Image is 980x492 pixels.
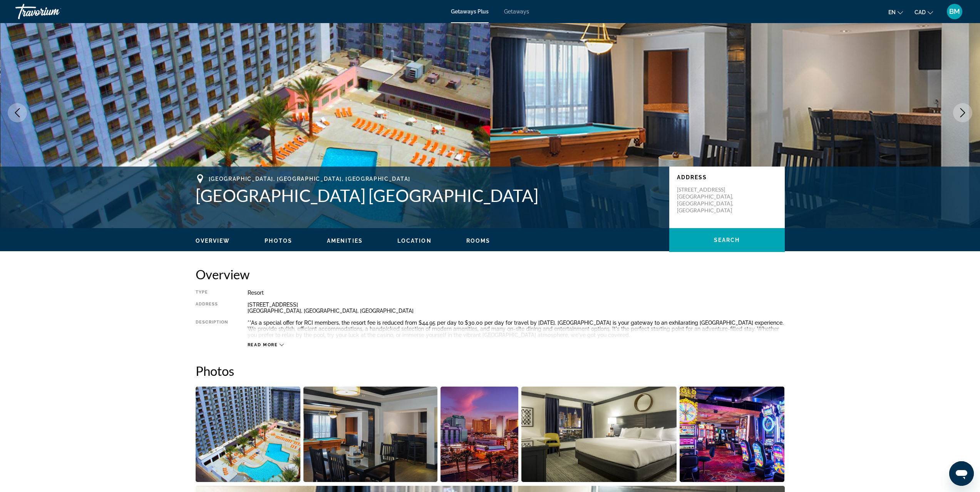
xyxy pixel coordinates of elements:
span: Overview [196,238,230,244]
button: Open full-screen image slider [303,386,437,482]
span: Photos [265,238,292,244]
a: Travorium [15,2,92,22]
div: Description [196,320,228,338]
div: **As a special offer for RCI members, the resort fee is reduced from $44.95 per day to $30.00 per... [248,320,785,338]
h2: Overview [196,267,785,282]
button: Rooms [466,237,491,244]
p: [STREET_ADDRESS] [GEOGRAPHIC_DATA], [GEOGRAPHIC_DATA], [GEOGRAPHIC_DATA] [677,186,739,214]
span: BM [949,8,960,15]
h1: [GEOGRAPHIC_DATA] [GEOGRAPHIC_DATA] [196,185,662,205]
span: CAD [915,9,926,15]
span: Search [714,237,740,243]
button: Open full-screen image slider [441,386,519,482]
button: User Menu [945,3,965,20]
button: Change language [888,7,903,18]
button: Open full-screen image slider [680,386,785,482]
button: Previous image [8,103,27,122]
div: [STREET_ADDRESS] [GEOGRAPHIC_DATA], [GEOGRAPHIC_DATA], [GEOGRAPHIC_DATA] [248,302,785,314]
p: Address [677,174,777,180]
div: Type [196,290,228,296]
button: Change currency [915,7,933,18]
button: Open full-screen image slider [521,386,677,482]
span: en [888,9,896,15]
button: Photos [265,237,292,244]
span: Read more [248,342,278,347]
div: Resort [248,290,785,296]
a: Getaways Plus [451,8,489,15]
span: Location [397,238,432,244]
button: Read more [248,342,284,348]
button: Next image [953,103,972,122]
a: Getaways [504,8,529,15]
span: Amenities [327,238,363,244]
iframe: Button to launch messaging window [949,461,974,486]
button: Search [669,228,785,252]
h2: Photos [196,363,785,379]
button: Location [397,237,432,244]
button: Overview [196,237,230,244]
button: Amenities [327,237,363,244]
span: Rooms [466,238,491,244]
button: Open full-screen image slider [196,386,301,482]
span: [GEOGRAPHIC_DATA], [GEOGRAPHIC_DATA], [GEOGRAPHIC_DATA] [209,176,410,182]
div: Address [196,302,228,314]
